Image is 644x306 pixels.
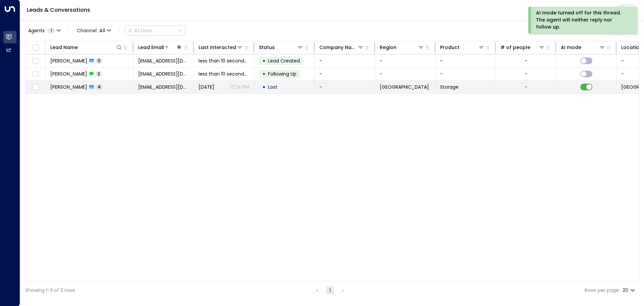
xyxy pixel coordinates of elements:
[74,26,114,35] button: Channel:All
[375,54,435,67] td: -
[50,43,78,51] div: Lead Name
[262,81,266,93] div: •
[262,68,266,80] div: •
[326,287,334,295] button: page 1
[315,68,375,80] td: -
[380,84,429,90] span: Birmingham
[99,28,105,33] span: All
[536,9,628,31] div: AI mode turned off for this thread. The agent will neither reply nor follow up.
[525,84,527,90] div: -
[25,26,63,35] button: Agents1
[25,287,75,294] div: Showing 1-3 of 3 rows
[259,43,275,51] div: Status
[525,57,527,64] div: -
[47,28,55,33] span: 1
[380,43,424,51] div: Region
[525,71,527,77] div: -
[50,84,87,90] span: Michael Hems
[440,84,459,90] span: Storage
[262,55,266,67] div: •
[199,57,249,64] span: less than 10 seconds ago
[380,43,396,51] div: Region
[621,43,642,51] div: Location
[28,28,45,33] span: Agents
[125,26,185,36] button: Actions
[435,68,496,80] td: -
[199,43,243,51] div: Last Interacted
[623,286,636,295] div: 20
[319,43,357,51] div: Company Name
[138,43,183,51] div: Lead Email
[31,44,40,52] span: Toggle select all
[259,43,304,51] div: Status
[435,54,496,67] td: -
[230,84,249,90] p: 12:24 PM
[268,84,277,90] span: Lost
[268,57,300,64] span: Lead Created
[440,43,460,51] div: Product
[50,43,122,51] div: Lead Name
[440,43,485,51] div: Product
[268,71,297,77] span: Following Up
[96,84,102,90] span: 4
[138,84,189,90] span: mickyhems@gmail.com
[96,71,102,77] span: 2
[74,26,114,35] span: Channel:
[199,71,249,77] span: less than 10 seconds ago
[138,57,189,64] span: mickyhems@gmail.com
[500,43,530,51] div: # of people
[31,70,40,78] span: Toggle select row
[313,286,347,295] nav: pagination navigation
[319,43,364,51] div: Company Name
[315,81,375,93] td: -
[561,43,581,51] div: AI mode
[138,71,189,77] span: mickyhems@gmail.com
[31,57,40,65] span: Toggle select row
[27,6,90,14] a: Leads & Conversations
[375,68,435,80] td: -
[96,58,102,63] span: 0
[199,84,214,90] span: Aug 26, 2025
[585,287,620,294] label: Rows per page:
[50,57,87,64] span: Michael Hems
[561,43,605,51] div: AI mode
[31,83,40,91] span: Toggle select row
[50,71,87,77] span: Michael Hems
[500,43,545,51] div: # of people
[128,28,153,34] div: Actions
[315,54,375,67] td: -
[125,26,185,36] div: Button group with a nested menu
[138,43,164,51] div: Lead Email
[199,43,236,51] div: Last Interacted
